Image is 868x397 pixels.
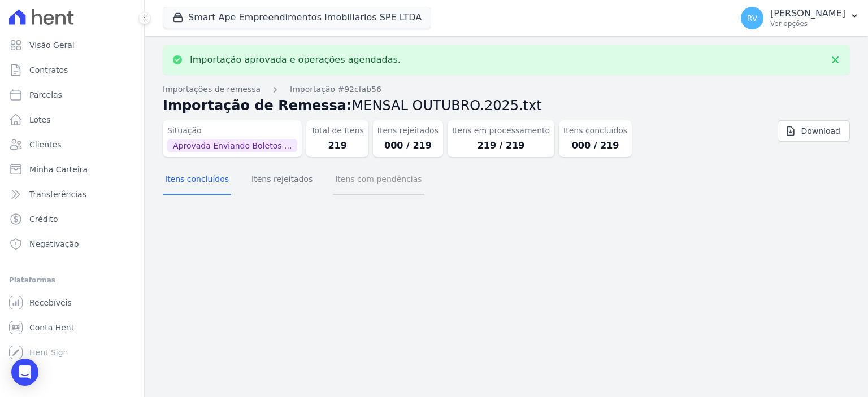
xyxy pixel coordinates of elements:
[163,95,850,116] h2: Importação de Remessa:
[29,64,68,76] span: Contratos
[377,125,439,137] dt: Itens rejeitados
[563,139,627,152] dd: 000 / 219
[163,84,261,95] a: Importações de remessa
[249,165,315,195] button: Itens rejeitados
[29,89,62,101] span: Parcelas
[352,98,542,114] span: MENSAL OUTUBRO.2025.txt
[311,139,364,152] dd: 219
[770,19,845,28] p: Ver opções
[5,233,140,255] a: Negativação
[29,189,86,200] span: Transferências
[5,158,140,181] a: Minha Carteira
[9,273,135,287] div: Plataformas
[732,2,868,34] button: RV [PERSON_NAME] Ver opções
[163,165,231,195] button: Itens concluídos
[163,7,431,28] button: Smart Ape Empreendimentos Imobiliarios SPE LTDA
[29,297,72,308] span: Recebíveis
[563,125,627,137] dt: Itens concluídos
[452,125,550,137] dt: Itens em processamento
[29,114,51,125] span: Lotes
[5,59,140,81] a: Contratos
[29,40,75,51] span: Visão Geral
[290,84,381,95] a: Importação #92cfab56
[452,139,550,152] dd: 219 / 219
[5,34,140,56] a: Visão Geral
[778,120,850,142] a: Download
[747,14,758,22] span: RV
[29,213,58,225] span: Crédito
[29,164,88,175] span: Minha Carteira
[167,125,297,137] dt: Situação
[190,54,401,66] p: Importação aprovada e operações agendadas.
[163,84,850,95] nav: Breadcrumb
[167,139,297,152] span: Aprovada Enviando Boletos ...
[5,84,140,106] a: Parcelas
[11,359,38,386] div: Open Intercom Messenger
[5,291,140,314] a: Recebíveis
[29,238,79,250] span: Negativação
[5,208,140,230] a: Crédito
[5,133,140,156] a: Clientes
[5,183,140,206] a: Transferências
[377,139,439,152] dd: 000 / 219
[333,165,424,195] button: Itens com pendências
[311,125,364,137] dt: Total de Itens
[29,322,74,333] span: Conta Hent
[5,316,140,339] a: Conta Hent
[5,108,140,131] a: Lotes
[770,8,845,19] p: [PERSON_NAME]
[29,139,61,150] span: Clientes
